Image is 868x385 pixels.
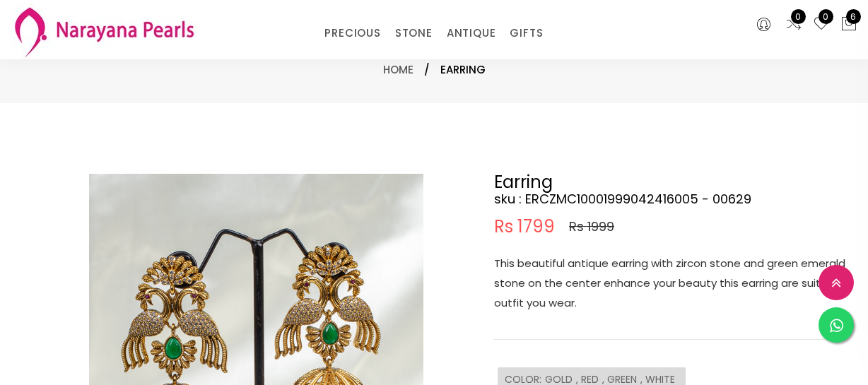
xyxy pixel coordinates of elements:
[813,16,830,34] a: 0
[494,174,848,191] h2: Earring
[846,9,861,24] span: 6
[447,23,496,44] a: ANTIQUE
[819,9,833,24] span: 0
[440,61,486,78] span: Earring
[494,191,848,208] h4: sku : ERCZMC10001999042416005 - 00629
[510,23,543,44] a: GIFTS
[494,254,848,313] p: This beautiful antique earring with zircon stone and green emerald stone on the center enhance yo...
[785,16,802,34] a: 0
[383,62,414,77] a: Home
[424,61,430,78] span: /
[569,218,614,235] span: Rs 1999
[395,23,433,44] a: STONE
[840,16,857,34] button: 6
[324,23,380,44] a: PRECIOUS
[494,218,555,235] span: Rs 1799
[791,9,806,24] span: 0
